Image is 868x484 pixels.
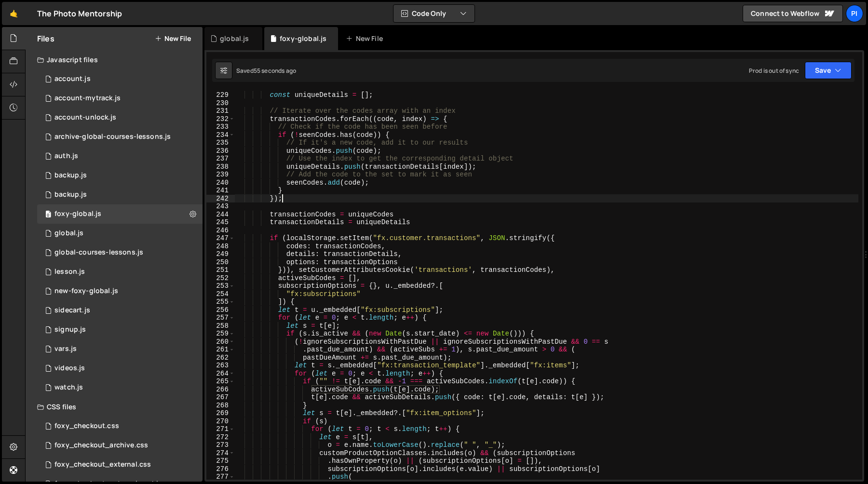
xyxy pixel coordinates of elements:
[206,370,235,378] div: 264
[206,314,235,322] div: 257
[54,113,116,122] div: account-unlock.js
[206,346,235,354] div: 261
[37,89,203,108] div: 13533/38628.js
[206,377,235,386] div: 265
[37,69,203,89] div: 13533/34220.js
[846,5,863,22] a: Pi
[280,34,326,43] div: foxy-global.js
[54,460,151,469] div: foxy_checkout_external.css
[236,67,296,75] div: Saved
[206,465,235,473] div: 276
[37,301,203,320] div: 13533/43446.js
[37,127,203,147] div: 13533/43968.js
[206,433,235,442] div: 272
[2,2,26,25] a: 🤙
[206,425,235,433] div: 271
[37,417,203,436] div: 13533/38507.css
[206,195,235,203] div: 242
[206,441,235,449] div: 273
[54,248,143,257] div: global-courses-lessons.js
[37,33,54,44] h2: Files
[54,190,87,199] div: backup.js
[54,152,78,161] div: auth.js
[37,8,122,19] div: The Photo Mentorship
[206,266,235,274] div: 251
[206,338,235,346] div: 260
[45,211,51,219] span: 0
[206,417,235,426] div: 270
[37,320,203,339] div: 13533/35364.js
[220,34,249,43] div: global.js
[206,354,235,362] div: 262
[54,268,85,276] div: lesson.js
[206,115,235,123] div: 232
[206,139,235,147] div: 235
[206,306,235,314] div: 256
[254,67,296,75] div: 55 seconds ago
[206,234,235,242] div: 247
[206,163,235,171] div: 238
[54,171,87,180] div: backup.js
[206,218,235,227] div: 245
[206,187,235,195] div: 241
[749,67,799,75] div: Prod is out of sync
[37,359,203,378] div: 13533/42246.js
[37,378,203,397] div: 13533/38527.js
[206,258,235,267] div: 250
[54,287,118,296] div: new-foxy-global.js
[54,325,86,334] div: signup.js
[206,282,235,290] div: 253
[206,386,235,394] div: 266
[206,155,235,163] div: 237
[206,362,235,370] div: 263
[37,224,203,243] div: 13533/39483.js
[37,147,203,166] div: 13533/34034.js
[37,339,203,359] div: 13533/38978.js
[393,5,475,22] button: Code Only
[54,210,101,218] div: foxy-global.js
[206,402,235,410] div: 268
[206,202,235,211] div: 243
[206,99,235,108] div: 230
[206,473,235,481] div: 277
[206,330,235,338] div: 259
[206,123,235,131] div: 233
[206,171,235,179] div: 239
[37,166,203,185] div: 13533/45030.js
[206,298,235,306] div: 255
[54,75,91,83] div: account.js
[805,62,852,79] button: Save
[26,50,203,69] div: Javascript files
[743,5,843,22] a: Connect to Webflow
[206,147,235,155] div: 236
[155,35,191,42] button: New File
[206,131,235,139] div: 234
[54,229,83,238] div: global.js
[206,91,235,99] div: 229
[206,409,235,417] div: 269
[37,204,203,224] div: 13533/34219.js
[37,282,203,301] div: 13533/40053.js
[206,393,235,402] div: 267
[37,108,203,127] div: 13533/41206.js
[206,274,235,282] div: 252
[206,457,235,465] div: 275
[37,185,203,204] div: 13533/45031.js
[54,345,77,353] div: vars.js
[206,250,235,258] div: 249
[206,242,235,251] div: 248
[37,262,203,282] div: 13533/35472.js
[54,133,171,141] div: archive-global-courses-lessons.js
[206,449,235,457] div: 274
[346,34,386,43] div: New File
[37,436,203,455] div: 13533/44030.css
[206,107,235,115] div: 231
[54,422,119,430] div: foxy_checkout.css
[54,306,90,315] div: sidecart.js
[206,290,235,298] div: 254
[26,397,203,417] div: CSS files
[206,179,235,187] div: 240
[37,455,203,474] div: 13533/38747.css
[206,227,235,235] div: 246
